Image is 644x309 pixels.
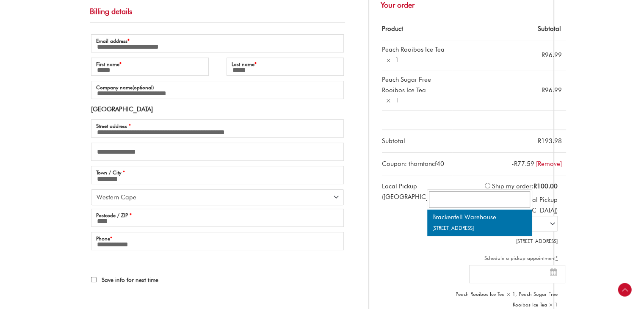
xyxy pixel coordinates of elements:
span: Save info for next time [102,276,158,283]
a: Remove thorntoncf40 coupon [536,160,562,168]
strong: × 1 [386,95,399,106]
bdi: 96.99 [542,86,562,94]
bdi: 193.98 [538,137,562,145]
strong: × 1 [386,55,399,66]
span: 77.59 [514,160,534,168]
span: Brackenfell Warehouse [432,212,527,223]
div: [STREET_ADDRESS] [462,236,558,247]
bdi: 96.99 [542,51,562,59]
div: Peach Sugar Free Rooibos Ice Tea [382,74,448,96]
td: - [452,153,566,176]
th: Subtotal [382,130,452,153]
small: Schedule a pickup appointment [462,253,558,264]
div: Peach Rooibos Ice Tea [382,44,445,55]
span: Province [91,189,344,205]
small: Peach Rooibos Ice Tea × 1, Peach Sugar Free Rooibos Ice Tea × 1 [456,291,558,308]
span: R [542,51,545,59]
span: R [542,86,545,94]
span: R [514,160,517,168]
strong: [GEOGRAPHIC_DATA] [91,105,153,113]
small: [STREET_ADDRESS] [432,223,474,234]
span: Western Cape [97,193,331,201]
bdi: 100.00 [533,182,558,190]
label: Ship my order: [492,182,558,190]
span: R [533,182,537,190]
th: Product [382,18,452,41]
span: R [538,137,541,145]
th: Coupon: thorntoncf40 [382,153,452,176]
th: Subtotal [452,18,566,41]
input: Save info for next time [91,277,97,282]
abbr: Required [556,255,558,261]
